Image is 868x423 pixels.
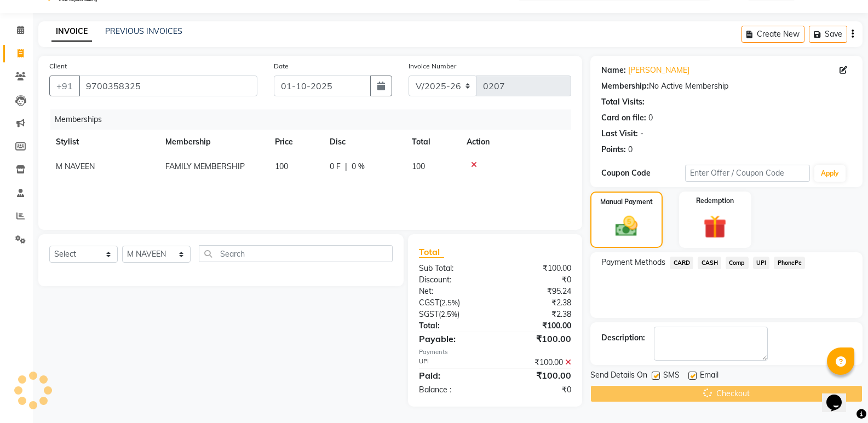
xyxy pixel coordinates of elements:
[495,320,579,332] div: ₹100.00
[159,130,268,154] th: Membership
[51,22,92,42] a: INVOICE
[49,130,159,154] th: Stylist
[814,165,846,182] button: Apply
[49,61,67,71] label: Client
[601,80,852,92] div: No Active Membership
[411,297,495,309] div: ( )
[670,257,693,269] span: CARD
[411,369,495,382] div: Paid:
[495,384,579,396] div: ₹0
[441,298,458,307] span: 2.5%
[698,257,721,269] span: CASH
[640,128,643,140] div: -
[601,80,649,92] div: Membership:
[411,309,495,320] div: ( )
[411,274,495,286] div: Discount:
[741,26,804,43] button: Create New
[460,130,571,154] th: Action
[419,298,439,308] span: CGST
[648,112,653,124] div: 0
[411,384,495,396] div: Balance :
[753,257,770,269] span: UPI
[696,212,734,241] img: _gift.svg
[628,65,689,76] a: [PERSON_NAME]
[601,167,685,179] div: Coupon Code
[441,310,457,318] span: 2.5%
[601,144,626,155] div: Points:
[419,246,444,258] span: Total
[663,369,680,383] span: SMS
[601,257,665,268] span: Payment Methods
[601,112,646,124] div: Card on file:
[601,96,645,108] div: Total Visits:
[411,320,495,332] div: Total:
[495,357,579,368] div: ₹100.00
[495,286,579,297] div: ₹95.24
[696,196,734,206] label: Redemption
[822,379,857,412] iframe: chat widget
[323,130,405,154] th: Disc
[56,161,95,171] span: M NAVEEN
[412,161,425,171] span: 100
[700,369,718,383] span: Email
[628,144,633,155] div: 0
[411,332,495,345] div: Payable:
[419,347,571,357] div: Payments
[495,332,579,345] div: ₹100.00
[79,76,257,96] input: Search by Name/Mobile/Email/Code
[774,257,805,269] span: PhonePe
[49,76,80,96] button: +91
[608,213,645,239] img: _cash.svg
[495,309,579,320] div: ₹2.38
[275,161,288,171] span: 100
[411,263,495,274] div: Sub Total:
[495,274,579,286] div: ₹0
[809,26,847,43] button: Save
[495,263,579,274] div: ₹100.00
[419,309,439,319] span: SGST
[600,197,653,207] label: Manual Payment
[345,161,347,172] span: |
[330,161,341,172] span: 0 F
[274,61,289,71] label: Date
[495,297,579,309] div: ₹2.38
[409,61,456,71] label: Invoice Number
[405,130,460,154] th: Total
[199,245,393,262] input: Search
[601,65,626,76] div: Name:
[411,286,495,297] div: Net:
[105,26,182,36] a: PREVIOUS INVOICES
[411,357,495,368] div: UPI
[352,161,365,172] span: 0 %
[495,369,579,382] div: ₹100.00
[165,161,245,171] span: FAMILY MEMBERSHIP
[601,128,638,140] div: Last Visit:
[50,109,579,130] div: Memberships
[601,332,645,344] div: Description:
[590,369,647,383] span: Send Details On
[685,165,810,182] input: Enter Offer / Coupon Code
[268,130,323,154] th: Price
[726,257,749,269] span: Comp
